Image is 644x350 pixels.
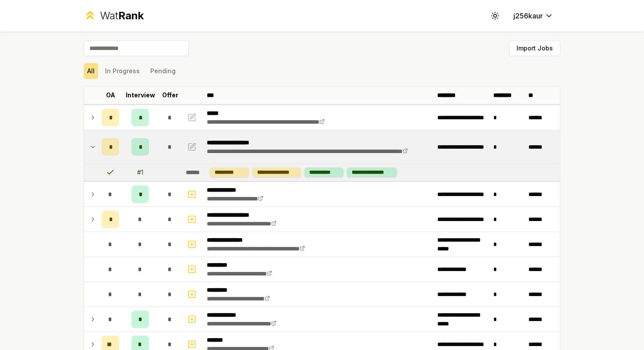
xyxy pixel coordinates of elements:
[84,63,98,79] button: All
[106,91,115,100] p: OA
[102,63,143,79] button: In Progress
[126,91,155,100] p: Interview
[84,9,144,23] a: WatRank
[147,63,179,79] button: Pending
[506,8,560,24] button: j256kaur
[162,91,178,100] p: Offer
[118,9,144,22] span: Rank
[100,9,144,23] div: Wat
[509,40,560,56] button: Import Jobs
[513,11,543,21] span: j256kaur
[137,168,143,177] div: # 1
